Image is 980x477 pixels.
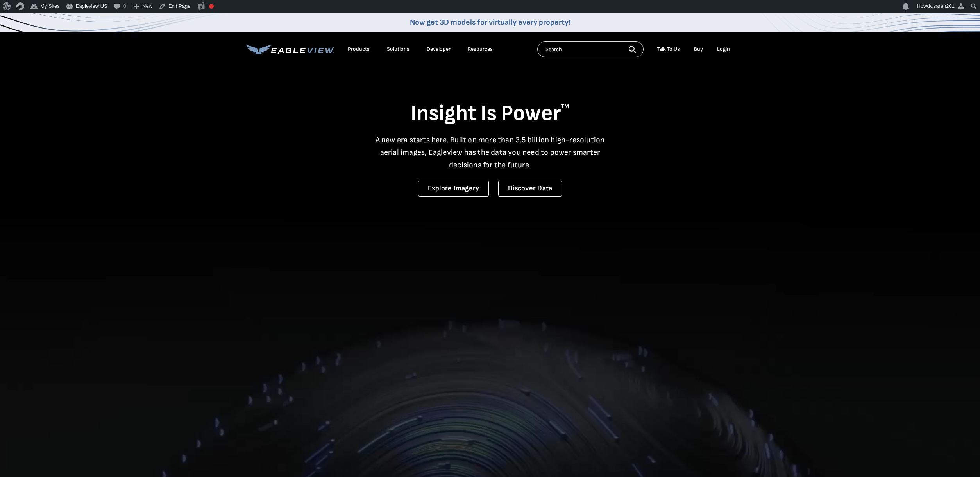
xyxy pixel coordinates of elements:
input: Search [537,41,644,57]
p: A new era starts here. Built on more than 3.5 billion high-resolution aerial images, Eagleview ha... [370,134,610,171]
h1: Insight Is Power [246,100,734,127]
a: Now get 3D models for virtually every property! [410,18,570,27]
div: Talk To Us [657,46,680,53]
div: Login [717,46,730,53]
div: Products [348,46,370,53]
div: Resources [468,46,493,53]
sup: TM [561,103,569,110]
div: Needs improvement [209,4,214,9]
span: sarah201 [934,3,955,9]
a: Buy [694,46,703,53]
a: Developer [427,46,451,53]
div: Solutions [387,46,410,53]
a: Explore Imagery [418,181,489,197]
a: Discover Data [498,181,562,197]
